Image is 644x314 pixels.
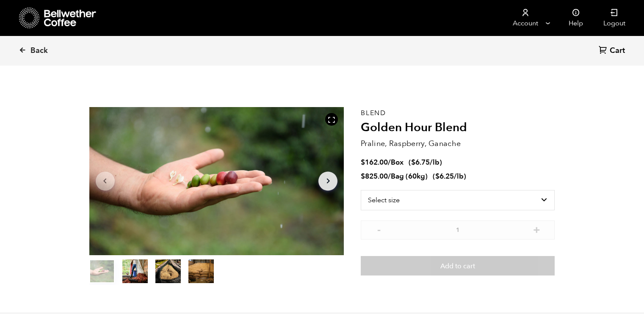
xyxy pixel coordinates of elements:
[388,157,391,167] span: /
[361,157,388,167] bdi: 162.00
[30,46,48,56] span: Back
[361,171,388,181] bdi: 825.00
[373,225,384,233] button: -
[430,157,439,167] span: /lb
[361,138,555,149] p: Praline, Raspberry, Ganache
[361,171,365,181] span: $
[391,171,428,181] span: Bag (60kg)
[531,225,542,233] button: +
[409,157,442,167] span: ( )
[391,157,404,167] span: Box
[411,157,430,167] bdi: 6.75
[361,157,365,167] span: $
[435,171,454,181] bdi: 6.25
[411,157,415,167] span: $
[433,171,466,181] span: ( )
[454,171,464,181] span: /lb
[388,171,391,181] span: /
[361,121,555,135] h2: Golden Hour Blend
[361,256,555,275] button: Add to cart
[610,46,625,56] span: Cart
[599,45,627,57] a: Cart
[435,171,439,181] span: $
